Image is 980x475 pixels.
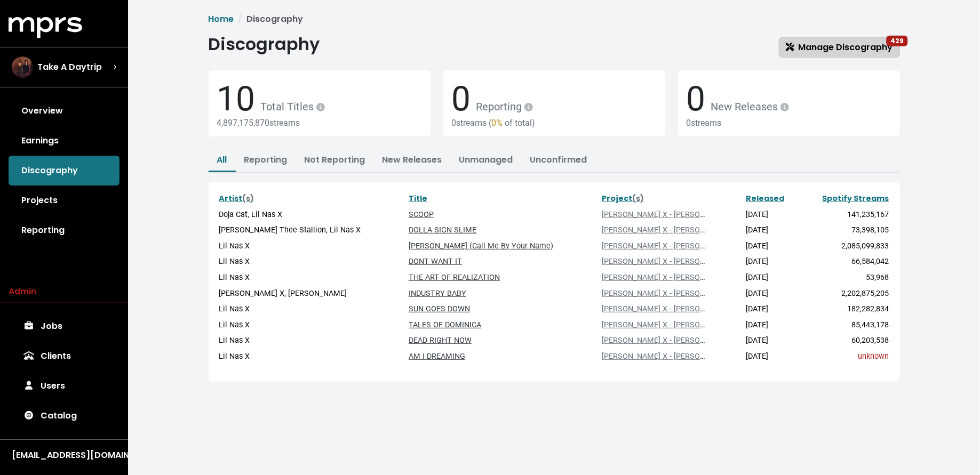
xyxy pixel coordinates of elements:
[786,41,893,53] span: Manage Discography
[602,336,732,345] a: [PERSON_NAME] X - [PERSON_NAME]
[217,349,407,365] td: Lil Nas X
[409,320,481,329] a: TALES OF DOMINICA
[799,317,891,333] td: 85,443,178
[744,254,799,270] td: [DATE]
[602,210,732,219] a: [PERSON_NAME] X - [PERSON_NAME]
[744,301,799,317] td: [DATE]
[305,154,365,166] a: Not Reporting
[209,34,320,54] h1: Discography
[744,349,799,365] td: [DATE]
[799,333,891,349] td: 60,203,538
[217,333,407,349] td: Lil Nas X
[383,154,442,166] a: New Releases
[744,207,799,223] td: [DATE]
[687,118,891,128] div: 0 streams
[492,118,503,128] span: 0%
[746,193,784,204] a: Released
[744,333,799,349] td: [DATE]
[602,241,732,251] a: [PERSON_NAME] X - [PERSON_NAME]
[799,286,891,302] td: 2,202,875,205
[9,186,119,215] a: Projects
[409,241,553,251] a: [PERSON_NAME] (Call Me By Your Name)
[243,193,254,204] span: (s)
[471,100,535,113] span: Reporting
[9,401,119,431] a: Catalog
[687,79,706,119] span: 0
[9,126,119,156] a: Earnings
[217,79,256,119] span: 10
[217,317,407,333] td: Lil Nas X
[823,193,889,204] a: Spotify Streams
[9,311,119,341] a: Jobs
[217,238,407,254] td: Lil Nas X
[799,270,891,286] td: 53,968
[409,257,462,266] a: DONT WANT IT
[217,222,407,238] td: [PERSON_NAME] Thee Stallion, Lil Nas X
[602,226,732,235] a: [PERSON_NAME] X - [PERSON_NAME]
[744,222,799,238] td: [DATE]
[858,352,889,361] span: unknown
[409,273,500,282] a: THE ART OF REALIZATION
[602,257,732,266] a: [PERSON_NAME] X - [PERSON_NAME]
[799,222,891,238] td: 73,398,105
[9,215,119,245] a: Reporting
[217,254,407,270] td: Lil Nas X
[409,210,434,219] a: SCOOP
[459,154,513,166] a: Unmanaged
[219,193,254,204] a: Artist(s)
[244,154,288,166] a: Reporting
[602,289,732,298] a: [PERSON_NAME] X - [PERSON_NAME]
[217,207,407,223] td: Doja Cat, Lil Nas X
[9,96,119,126] a: Overview
[9,21,82,33] a: mprs logo
[744,317,799,333] td: [DATE]
[409,226,476,235] a: DOLLA SIGN SLIME
[799,207,891,223] td: 141,235,167
[706,100,791,113] span: New Releases
[779,37,900,58] a: Manage Discography429
[409,352,465,361] a: AM I DREAMING
[217,270,407,286] td: Lil Nas X
[9,371,119,401] a: Users
[799,254,891,270] td: 66,584,042
[209,13,234,25] a: Home
[217,286,407,302] td: [PERSON_NAME] X, [PERSON_NAME]
[744,238,799,254] td: [DATE]
[37,61,102,74] span: Take A Daytrip
[409,193,427,204] a: Title
[12,449,116,462] div: [EMAIL_ADDRESS][DOMAIN_NAME]
[234,13,304,26] li: Discography
[217,118,422,128] div: 4,897,175,870 streams
[12,57,33,78] img: The selected account / producer
[256,100,327,113] span: Total Titles
[217,301,407,317] td: Lil Nas X
[602,320,732,329] a: [PERSON_NAME] X - [PERSON_NAME]
[602,304,732,313] a: [PERSON_NAME] X - [PERSON_NAME]
[9,341,119,371] a: Clients
[744,286,799,302] td: [DATE]
[799,301,891,317] td: 182,282,834
[799,238,891,254] td: 2,085,099,833
[409,336,472,345] a: DEAD RIGHT NOW
[530,154,587,166] a: Unconfirmed
[886,36,908,46] span: 429
[217,154,227,166] a: All
[632,193,644,204] span: (s)
[452,79,471,119] span: 0
[209,13,900,26] nav: breadcrumb
[602,193,644,204] a: Project(s)
[602,352,732,361] a: [PERSON_NAME] X - [PERSON_NAME]
[452,118,657,128] div: 0 streams ( of total)
[9,448,119,462] button: [EMAIL_ADDRESS][DOMAIN_NAME]
[409,289,466,298] a: INDUSTRY BABY
[602,273,732,282] a: [PERSON_NAME] X - [PERSON_NAME]
[409,304,470,313] a: SUN GOES DOWN
[744,270,799,286] td: [DATE]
